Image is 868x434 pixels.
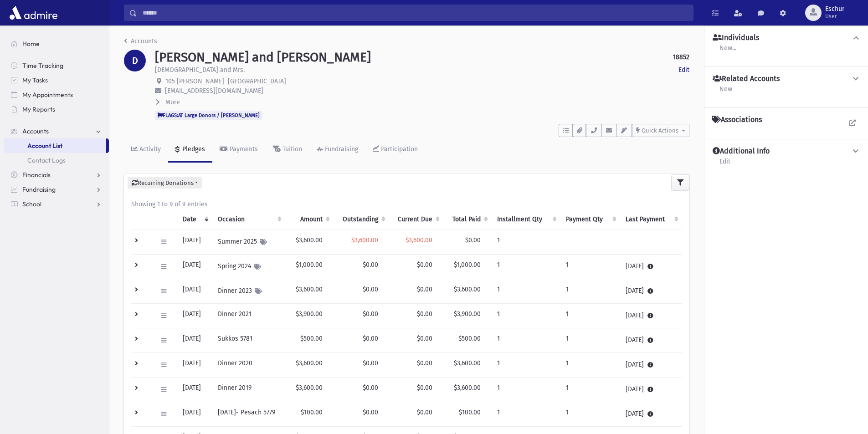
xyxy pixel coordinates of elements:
span: $1,000.00 [454,261,481,269]
span: $3,600.00 [454,286,481,293]
button: More [155,97,181,107]
td: 1 [492,353,560,378]
span: My Reports [22,105,55,113]
td: [DATE] [620,304,682,328]
div: Payments [228,145,258,153]
h1: [PERSON_NAME] and [PERSON_NAME] [155,50,371,65]
td: 1 [492,230,560,255]
div: Pledges [180,145,205,153]
td: [DATE] [177,402,212,427]
span: Fundraising [22,185,56,194]
span: Account List [27,142,62,150]
span: $0.00 [417,286,432,293]
td: 1 [560,255,620,279]
a: Fundraising [309,137,365,163]
td: Dinner 2023 [212,279,285,304]
span: $0.00 [417,335,432,342]
td: 1 [492,378,560,402]
span: [EMAIL_ADDRESS][DOMAIN_NAME] [165,87,263,95]
button: Related Accounts [712,74,861,84]
span: My Tasks [22,76,48,84]
span: $3,600.00 [351,236,378,244]
input: Search [137,5,693,21]
strong: 18852 [673,52,689,62]
span: User [825,13,844,20]
button: Additional Info [712,147,861,156]
td: [DATE] [620,328,682,353]
a: Accounts [4,124,109,138]
td: 1 [560,402,620,427]
span: Contact Logs [27,156,66,164]
td: [DATE] [177,279,212,304]
td: [DATE] [177,353,212,378]
td: Sukkos 5781 [212,328,285,353]
img: AdmirePro [7,4,60,22]
span: More [165,98,180,106]
td: [DATE]- Pesach 5779 [212,402,285,427]
span: $3,600.00 [454,359,481,367]
button: Individuals [712,33,861,43]
td: $100.00 [285,402,334,427]
span: $0.00 [363,384,378,392]
span: $3,600.00 [406,236,432,244]
div: Showing 1 to 9 of 9 entries [131,199,682,209]
td: 1 [560,378,620,402]
span: Financials [22,171,51,179]
td: 1 [492,328,560,353]
span: $0.00 [363,286,378,293]
a: Edit [678,65,689,75]
th: Amount: activate to sort column ascending [285,209,334,230]
span: Home [22,40,40,48]
a: School [4,197,109,211]
div: Tuition [281,145,302,153]
td: [DATE] [177,304,212,328]
th: Payment Qty: activate to sort column ascending [560,209,620,230]
span: $3,600.00 [454,384,481,392]
span: $0.00 [363,359,378,367]
span: $0.00 [417,384,432,392]
th: Occasion : activate to sort column ascending [212,209,285,230]
td: Spring 2024 [212,255,285,279]
td: $3,600.00 [285,279,334,304]
span: $0.00 [417,261,432,269]
span: $3,900.00 [454,310,481,318]
span: School [22,200,41,208]
span: $500.00 [458,335,481,342]
nav: breadcrumb [124,36,157,50]
span: $0.00 [363,335,378,342]
a: Participation [365,137,425,163]
a: Activity [124,137,168,163]
td: [DATE] [177,328,212,353]
td: $3,600.00 [285,353,334,378]
div: Fundraising [323,145,358,153]
th: Date: activate to sort column ascending [177,209,212,230]
td: [DATE] [620,378,682,402]
a: New [719,84,733,100]
span: Time Tracking [22,61,63,70]
a: My Reports [4,102,109,117]
span: My Appointments [22,91,73,99]
th: Outstanding: activate to sort column ascending [334,209,389,230]
span: $0.00 [417,310,432,318]
th: Total Paid: activate to sort column ascending [443,209,492,230]
td: 1 [560,353,620,378]
span: $100.00 [459,408,481,416]
span: $0.00 [417,408,432,416]
td: 1 [560,279,620,304]
td: 1 [492,304,560,328]
td: $500.00 [285,328,334,353]
td: [DATE] [620,402,682,427]
span: Quick Actions [642,127,678,134]
td: $3,600.00 [285,230,334,255]
h4: Related Accounts [713,74,780,84]
td: [DATE] [620,279,682,304]
a: Tuition [265,137,309,163]
span: $0.00 [417,359,432,367]
span: $0.00 [363,408,378,416]
p: [DEMOGRAPHIC_DATA] and Mrs. [155,65,245,75]
td: $3,900.00 [285,304,334,328]
a: Home [4,36,109,51]
h4: Additional Info [713,147,770,156]
a: Fundraising [4,182,109,197]
a: New... [719,43,737,59]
